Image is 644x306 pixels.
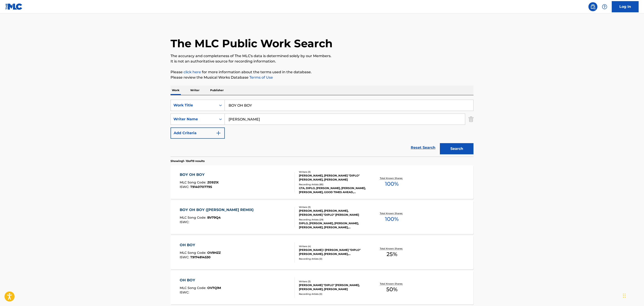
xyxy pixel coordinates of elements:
[171,69,473,75] p: Please for more information about the terms used in the database.
[171,127,225,139] button: Add Criteria
[171,53,473,59] p: The accuracy and completeness of The MLC's data is determined solely by our Members.
[171,165,473,199] a: BOY OH BOYMLC Song Code:Z0921XISWC:T9140707795Writers (3)[PERSON_NAME], [PERSON_NAME] "DIPLO" [PE...
[216,130,221,136] img: 9d2ae6d4665cec9f34b9.svg
[299,283,367,291] div: [PERSON_NAME] "DIPLO" [PERSON_NAME], [PERSON_NAME], [PERSON_NAME]
[5,3,23,10] img: MLC Logo
[180,185,190,189] span: ISWC :
[171,37,333,50] h1: The MLC Public Work Search
[180,220,190,224] span: ISWC :
[180,286,207,290] span: MLC Song Code :
[385,215,399,223] span: 100 %
[180,290,190,294] span: ISWC :
[299,170,367,174] div: Writers ( 3 )
[207,215,221,220] span: BV79Q4
[299,209,367,217] div: [PERSON_NAME], [PERSON_NAME], [PERSON_NAME] "DIPLO" [PERSON_NAME]
[299,186,367,194] div: GTA, DIPLO, [PERSON_NAME], [PERSON_NAME], [PERSON_NAME], GOOD TIMES AHEAD, [PERSON_NAME], DIPLO, ...
[622,284,644,306] iframe: Chat Widget
[180,242,221,248] div: OH BOY
[299,218,367,221] div: Recording Artists ( 29 )
[602,4,607,9] img: help
[623,289,626,302] div: Drag
[171,59,473,64] p: It is not an authoritative source for recording information.
[408,143,438,153] a: Reset Search
[209,86,225,95] p: Publisher
[180,215,207,220] span: MLC Song Code :
[189,86,201,95] p: Writer
[380,247,404,250] p: Total Known Shares:
[190,255,211,259] span: T9174814530
[171,271,473,304] a: OH BOYMLC Song Code:OV7Q1MISWC:Writers (3)[PERSON_NAME] "DIPLO" [PERSON_NAME], [PERSON_NAME], [PE...
[469,114,473,125] img: Delete Criterion
[180,180,207,184] span: MLC Song Code :
[171,200,473,234] a: BOY OH BOY ([PERSON_NAME] REMIX)MLC Song Code:BV79Q4ISWC:Writers (3)[PERSON_NAME], [PERSON_NAME],...
[173,116,214,122] div: Writer Name
[380,212,404,215] p: Total Known Shares:
[171,75,473,80] p: Please review the Musical Works Database
[299,257,367,261] div: Recording Artists ( 0 )
[590,4,596,9] img: search
[299,248,367,256] div: [PERSON_NAME] I [PERSON_NAME] "DIPLO" [PERSON_NAME], [PERSON_NAME], [PERSON_NAME]
[299,221,367,229] div: DIPLO, [PERSON_NAME], [PERSON_NAME],[PERSON_NAME], [PERSON_NAME], DIPLO|GOOD TIMES AHEAD
[249,75,273,80] a: Terms of Use
[299,183,367,186] div: Recording Artists ( 85 )
[207,251,221,255] span: OV9HZZ
[299,174,367,182] div: [PERSON_NAME], [PERSON_NAME] "DIPLO" [PERSON_NAME], [PERSON_NAME]
[207,180,219,184] span: Z0921X
[380,282,404,285] p: Total Known Shares:
[385,180,399,188] span: 100 %
[180,251,207,255] span: MLC Song Code :
[299,292,367,296] div: Recording Artists ( 0 )
[180,278,221,283] div: OH BOY
[299,245,367,248] div: Writers ( 4 )
[190,185,212,189] span: T9140707795
[588,2,597,11] a: Public Search
[299,280,367,283] div: Writers ( 3 )
[387,250,397,258] span: 25 %
[380,177,404,180] p: Total Known Shares:
[612,1,639,12] a: Log In
[180,255,190,259] span: ISWC :
[171,236,473,269] a: OH BOYMLC Song Code:OV9HZZISWC:T9174814530Writers (4)[PERSON_NAME] I [PERSON_NAME] "DIPLO" [PERSO...
[171,100,473,157] form: Search Form
[440,143,473,154] button: Search
[180,207,256,213] div: BOY OH BOY ([PERSON_NAME] REMIX)
[173,103,214,108] div: Work Title
[171,86,181,95] p: Work
[386,285,398,293] span: 50 %
[171,159,205,163] p: Showing 1 - 10 of 19 results
[184,70,201,74] a: click here
[600,2,609,11] div: Help
[180,172,219,177] div: BOY OH BOY
[299,205,367,209] div: Writers ( 3 )
[207,286,221,290] span: OV7Q1M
